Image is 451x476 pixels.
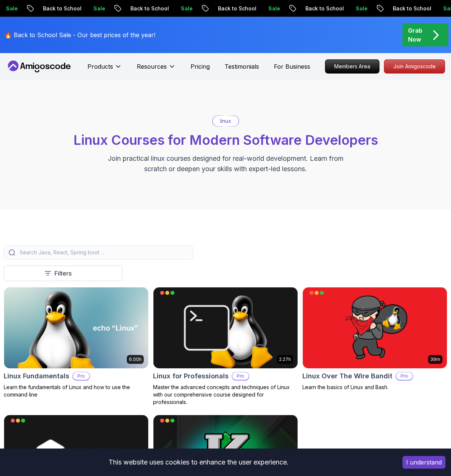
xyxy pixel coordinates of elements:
[4,30,155,39] p: 🔥 Back to School Sale - Our best prices of the year!
[402,456,445,469] button: Accept cookies
[302,384,447,391] p: Learn the basics of Linux and Bash.
[6,454,391,470] div: This website uses cookies to enhance the user experience.
[54,269,72,278] p: Filters
[224,5,275,12] p: Back to School
[399,5,450,12] p: Back to School
[396,372,412,380] p: Pro
[4,265,122,281] button: Filters
[18,249,189,256] input: Search Java, React, Spring boot ...
[73,372,89,380] p: Pro
[430,356,440,362] p: 39m
[87,62,122,77] button: Products
[129,356,142,362] p: 6.00h
[4,287,148,368] img: Linux Fundamentals card
[384,59,445,74] a: Join Amigoscode
[101,153,350,174] p: Join practical linux courses designed for real-world development. Learn from scratch or deepen yo...
[137,5,187,12] p: Back to School
[153,287,298,368] img: Linux for Professionals card
[312,5,362,12] p: Back to School
[4,384,149,398] p: Learn the fundamentals of Linux and how to use the command line
[279,356,291,362] p: 2.27h
[384,60,445,73] p: Join Amigoscode
[73,132,378,148] span: Linux Courses for Modern Software Developers
[225,62,259,71] a: Testimonials
[12,5,36,12] p: Sale
[49,5,100,12] p: Back to School
[87,62,113,71] p: Products
[153,371,229,381] h2: Linux for Professionals
[187,5,211,12] p: Sale
[4,371,69,381] h2: Linux Fundamentals
[325,60,379,73] p: Members Area
[302,371,392,381] h2: Linux Over The Wire Bandit
[408,26,422,44] p: Grab Now
[190,62,210,71] a: Pricing
[137,62,176,77] button: Resources
[362,5,386,12] p: Sale
[303,287,447,368] img: Linux Over The Wire Bandit card
[275,5,298,12] p: Sale
[153,384,298,406] p: Master the advanced concepts and techniques of Linux with our comprehensive course designed for p...
[137,62,167,71] p: Resources
[302,287,447,391] a: Linux Over The Wire Bandit card39mLinux Over The Wire BanditProLearn the basics of Linux and Bash.
[325,59,379,74] a: Members Area
[232,372,249,380] p: Pro
[274,62,310,71] a: For Business
[220,117,231,125] p: linux
[100,5,123,12] p: Sale
[153,287,298,406] a: Linux for Professionals card2.27hLinux for ProfessionalsProMaster the advanced concepts and techn...
[4,287,149,398] a: Linux Fundamentals card6.00hLinux FundamentalsProLearn the fundamentals of Linux and how to use t...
